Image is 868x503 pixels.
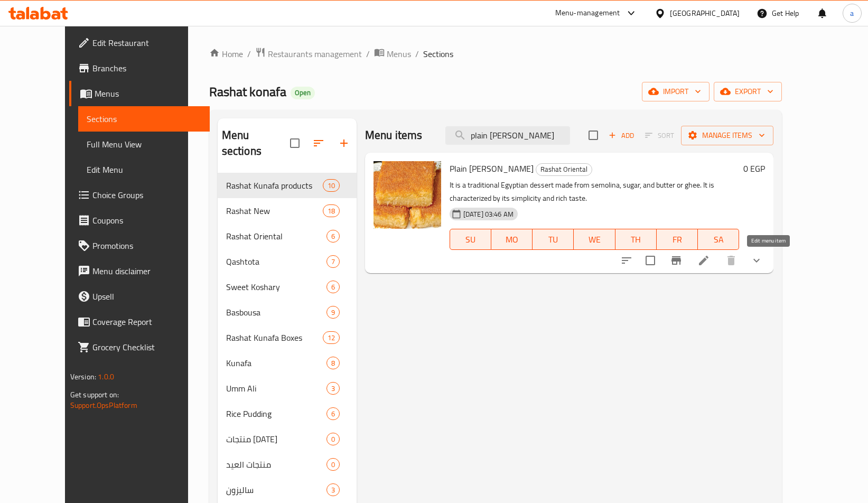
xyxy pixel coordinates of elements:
span: 6 [327,282,339,292]
button: MO [491,229,533,250]
span: Umm Ali [226,382,326,395]
a: Edit Menu [78,157,210,182]
span: Edit Menu [87,163,201,176]
div: Umm Ali3 [218,376,357,401]
div: Rashat Oriental [226,230,326,243]
button: Manage items [681,126,773,145]
a: Choice Groups [69,182,210,208]
li: / [247,48,251,60]
span: Manage items [689,129,765,142]
div: Rice Pudding6 [218,401,357,426]
div: items [326,407,340,420]
div: items [326,483,340,496]
div: items [323,179,340,192]
div: items [326,306,340,319]
button: SU [450,229,491,250]
span: Branches [92,62,201,74]
div: items [323,204,340,217]
div: items [326,281,340,293]
div: Rashat Oriental [536,163,592,176]
span: Grocery Checklist [92,341,201,353]
span: Rice Pudding [226,407,326,420]
div: Menu-management [555,7,620,20]
h6: 0 EGP [743,161,765,176]
a: Coverage Report [69,309,210,334]
span: WE [578,232,611,247]
div: منتجات [DATE]0 [218,426,357,452]
span: Basbousa [226,306,326,319]
div: ساليزون3 [218,477,357,502]
span: Select section [582,124,604,146]
div: Rashat Oriental6 [218,223,357,249]
span: TU [537,232,570,247]
span: Select section first [638,127,681,144]
span: Sweet Koshary [226,281,326,293]
div: منتجات العيد0 [218,452,357,477]
span: 3 [327,485,339,495]
div: items [326,458,340,471]
span: 7 [327,257,339,267]
button: show more [744,248,769,273]
span: Full Menu View [87,138,201,151]
span: import [650,85,701,98]
button: TH [615,229,657,250]
span: Promotions [92,239,201,252]
a: Full Menu View [78,132,210,157]
h2: Menu sections [222,127,290,159]
a: Restaurants management [255,47,362,61]
span: SA [702,232,735,247]
span: Select to update [639,249,661,272]
span: Plain [PERSON_NAME] [450,161,534,176]
div: Rashat Kunafa products10 [218,173,357,198]
span: Coupons [92,214,201,227]
div: Kunafa [226,357,326,369]
button: FR [657,229,698,250]
p: It is a traditional Egyptian dessert made from semolina, sugar, and butter or ghee. It is charact... [450,179,739,205]
a: Menus [374,47,411,61]
div: Kunafa8 [218,350,357,376]
div: منتجات العيد [226,458,326,471]
a: Sections [78,106,210,132]
a: Promotions [69,233,210,258]
div: Qashtota7 [218,249,357,274]
a: Menus [69,81,210,106]
span: Menus [387,48,411,60]
span: a [850,7,854,19]
span: 10 [323,181,339,191]
span: 6 [327,409,339,419]
button: import [642,82,710,101]
span: MO [496,232,528,247]
span: Menu disclaimer [92,265,201,277]
span: export [722,85,773,98]
nav: breadcrumb [209,47,782,61]
button: delete [718,248,744,273]
span: TH [620,232,652,247]
div: items [326,230,340,243]
span: 12 [323,333,339,343]
span: 3 [327,384,339,394]
span: Choice Groups [92,189,201,201]
span: Get support on: [70,388,119,402]
svg: Show Choices [750,254,763,267]
span: Coverage Report [92,315,201,328]
span: FR [661,232,694,247]
span: 18 [323,206,339,216]
span: Rashat Kunafa Boxes [226,331,323,344]
div: items [326,357,340,369]
span: Upsell [92,290,201,303]
div: items [323,331,340,344]
a: Branches [69,55,210,81]
span: 9 [327,308,339,318]
span: Version: [70,370,96,384]
button: Add section [331,131,357,156]
li: / [366,48,370,60]
a: Coupons [69,208,210,233]
div: Basbousa9 [218,300,357,325]
button: Branch-specific-item [664,248,689,273]
div: Rashat Kunafa products [226,179,323,192]
span: 1.0.0 [98,370,114,384]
